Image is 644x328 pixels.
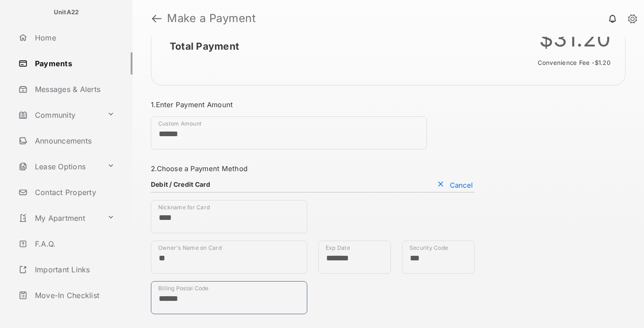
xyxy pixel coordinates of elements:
[15,207,103,229] a: My Apartment
[170,40,239,52] h2: Total Payment
[15,284,132,306] a: Move-In Checklist
[435,180,475,190] button: Cancel
[15,130,132,152] a: Announcements
[318,200,475,241] iframe: Credit card field
[538,59,610,67] span: Convenience fee - $1.20
[15,155,103,178] a: Lease Options
[54,8,79,17] p: UnitA22
[151,100,475,109] h3: 1. Enter Payment Amount
[151,180,211,188] h4: Debit / Credit Card
[15,233,132,255] a: F.A.Q.
[531,25,610,52] div: $31.20
[151,164,475,173] h3: 2. Choose a Payment Method
[15,27,132,49] a: Home
[15,78,132,100] a: Messages & Alerts
[167,13,256,24] strong: Make a Payment
[15,52,132,75] a: Payments
[15,259,118,281] a: Important Links
[15,181,132,203] a: Contact Property
[15,104,103,126] a: Community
